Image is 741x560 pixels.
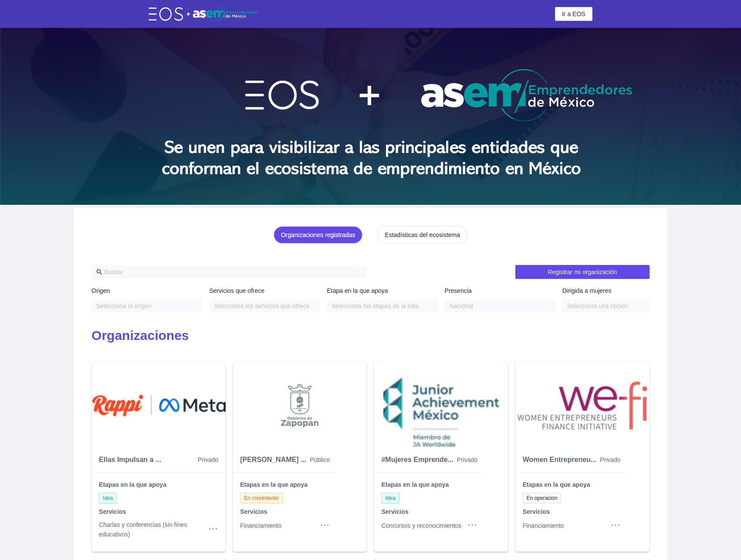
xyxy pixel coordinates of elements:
[99,493,117,503] span: Idea
[467,520,477,530] span: ellipsis
[610,520,621,530] span: ellipsis
[240,508,267,515] strong: Servicios
[327,286,388,295] label: Etapa en la que apoya
[99,508,126,515] strong: Servicios
[240,455,306,465] h5: [PERSON_NAME] ...
[310,456,330,463] span: Público
[209,286,264,295] label: Servicios que ofrece
[99,455,161,465] h5: Ellas Impulsan a ...
[523,455,597,465] h5: Women Entrepreneu...
[562,9,585,19] span: Ir a EOS
[457,456,477,463] span: Privado
[96,269,102,275] span: search
[523,522,564,529] span: Financiamiento
[208,523,218,534] span: ellipsis
[523,508,550,515] strong: Servicios
[281,230,355,240] div: Organizaciones registradas
[99,521,187,538] span: Charlas y conferencias (sin fines educativos)
[555,7,592,21] button: Ir a EOS
[240,493,282,503] span: En crecimiento
[562,286,612,295] label: Dirigida a mujeres
[445,286,472,295] label: Presencia
[381,508,408,515] strong: Servicios
[385,230,460,240] div: Estadísticas del ecosistema
[233,362,367,449] img: 1719009219671-Logo_Zapopan.png
[515,362,650,449] img: 1719268545370-WeFi_logo_SVG.png
[381,481,449,488] strong: Etapas en la que apoya
[381,455,453,465] h5: #Mujeres Emprende...
[515,265,650,279] button: Registrar mi organización
[99,481,166,488] strong: Etapas en la que apoya
[240,481,308,488] strong: Etapas en la que apoya
[198,456,218,463] span: Privado
[149,6,257,22] img: eos-asem-logo.38b026ae.png
[104,267,362,277] input: Buscar
[548,267,617,277] span: Registrar mi organización
[240,522,281,529] span: Financiamiento
[381,493,399,503] span: Idea
[381,522,461,529] span: Concursos y reconocimientos
[523,493,562,503] span: En operacion
[91,362,226,449] img: 1719009218163-Rappi.png
[523,481,590,488] strong: Etapas en la que apoya
[91,286,110,295] label: Origen
[374,362,508,449] img: 1719267946481-3.%20JAMe%CC%81xico.jpg
[91,327,650,345] h2: Organizaciones
[600,456,620,463] span: Privado
[319,520,330,530] span: ellipsis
